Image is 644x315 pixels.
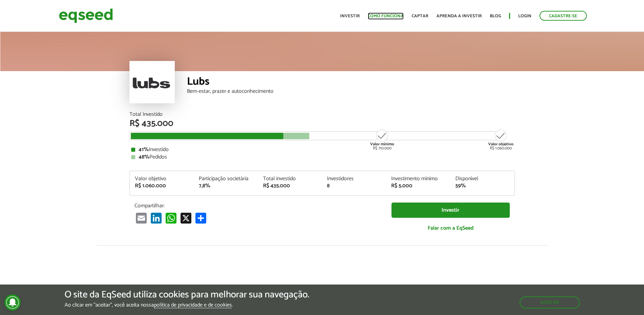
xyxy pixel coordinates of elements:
div: 59% [455,183,509,189]
img: EqSeed [59,7,113,25]
div: 7,8% [199,183,253,189]
a: Cadastre-se [540,11,587,21]
div: R$ 435.000 [263,183,317,189]
a: Investir [391,203,510,218]
a: Investir [340,14,360,18]
div: Total investido [263,176,317,182]
div: Investido [131,147,513,152]
a: Compartilhar [194,212,208,224]
a: X [179,212,193,224]
div: R$ 435.000 [129,119,515,128]
a: Email [135,212,148,224]
div: R$ 710.000 [369,129,395,150]
button: Aceitar [520,296,580,309]
a: LinkedIn [149,212,163,224]
a: Captar [412,14,428,18]
strong: Valor mínimo [370,141,394,147]
div: Disponível [455,176,509,182]
div: R$ 5.000 [391,183,445,189]
h5: O site da EqSeed utiliza cookies para melhorar sua navegação. [65,290,309,300]
a: Blog [490,14,501,18]
p: Ao clicar em "aceitar", você aceita nossa . [65,302,309,308]
div: Valor objetivo [135,176,189,182]
strong: 48% [139,152,149,162]
div: R$ 1.060.000 [488,129,514,150]
div: R$ 1.060.000 [135,183,189,189]
a: política de privacidade e de cookies [154,302,232,308]
a: Como funciona [368,14,404,18]
div: Participação societária [199,176,253,182]
p: Compartilhar: [135,203,381,209]
div: Pedidos [131,154,513,160]
div: Investimento mínimo [391,176,445,182]
div: Lubs [187,76,515,89]
div: Total Investido [129,112,515,117]
a: WhatsApp [164,212,178,224]
a: Login [518,14,531,18]
a: Aprenda a investir [436,14,482,18]
strong: Valor objetivo [488,141,514,147]
div: Investidores [327,176,381,182]
div: 8 [327,183,381,189]
strong: 41% [139,145,149,154]
div: Bem-estar, prazer e autoconhecimento [187,89,515,94]
a: Falar com a EqSeed [391,221,510,235]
